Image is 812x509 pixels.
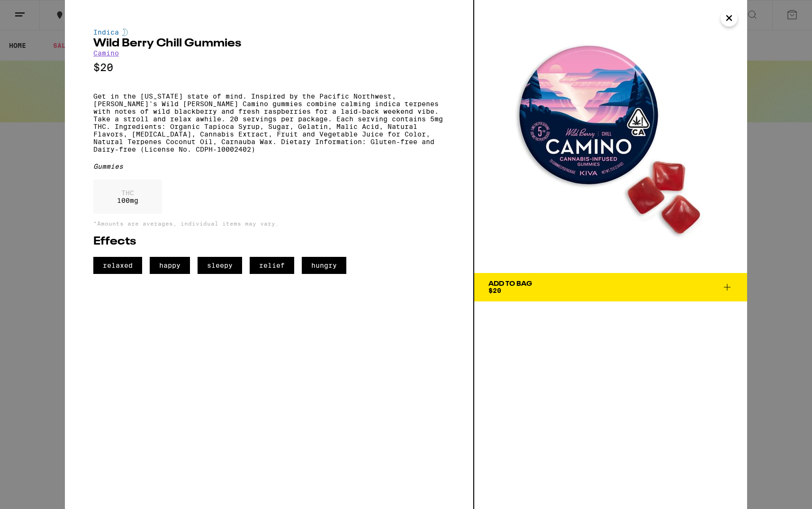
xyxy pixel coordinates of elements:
span: Hi. Need any help? [6,7,68,14]
p: THC [117,189,138,197]
span: happy [150,257,190,274]
p: Get in the [US_STATE] state of mind. Inspired by the Pacific Northwest, [PERSON_NAME]'s Wild [PER... [93,92,445,153]
p: *Amounts are averages, individual items may vary. [93,220,445,227]
h2: Effects [93,236,445,247]
img: indicaColor.svg [122,28,128,36]
a: Camino [93,49,119,57]
div: Add To Bag [488,281,532,287]
button: Close [721,9,738,27]
div: 100 mg [93,180,162,214]
span: $20 [488,287,501,294]
p: $20 [93,62,445,73]
span: relaxed [93,257,142,274]
div: Indica [93,28,445,36]
div: Gummies [93,163,445,170]
h2: Wild Berry Chill Gummies [93,38,445,49]
span: sleepy [198,257,242,274]
span: relief [250,257,294,274]
button: Add To Bag$20 [474,273,747,301]
span: hungry [302,257,346,274]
